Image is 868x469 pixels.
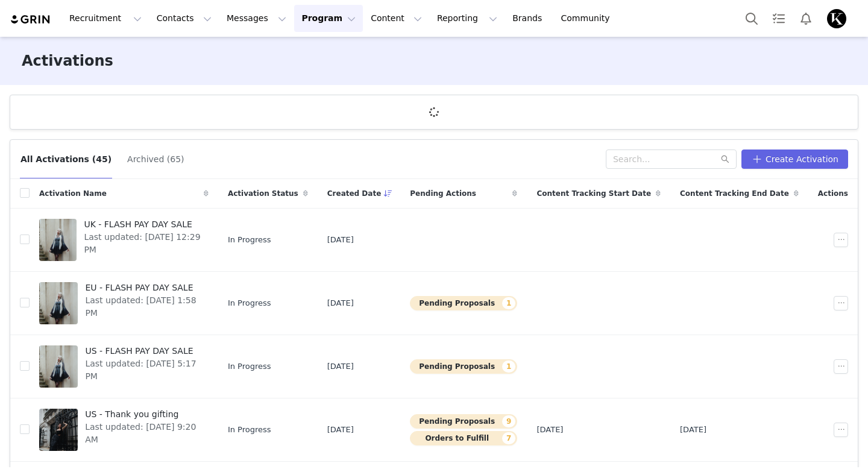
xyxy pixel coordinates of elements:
[741,150,848,169] button: Create Activation
[738,5,765,32] button: Search
[505,5,553,32] a: Brands
[228,188,298,199] span: Activation Status
[228,424,271,436] span: In Progress
[536,188,651,199] span: Content Tracking Start Date
[680,188,789,199] span: Content Tracking End Date
[84,231,201,256] span: Last updated: [DATE] 12:29 PM
[327,188,382,199] span: Created Date
[85,408,201,421] span: US - Thank you gifting
[430,5,505,32] button: Reporting
[410,188,476,199] span: Pending Actions
[294,5,363,32] button: Program
[62,5,149,32] button: Recruitment
[85,294,201,319] span: Last updated: [DATE] 1:58 PM
[327,424,354,436] span: [DATE]
[85,357,201,383] span: Last updated: [DATE] 5:17 PM
[410,296,517,310] button: Pending Proposals1
[85,345,201,357] span: US - FLASH PAY DAY SALE
[827,9,846,28] img: f458b524-a42d-4a57-88ec-510b047d501f.jpg
[85,282,201,294] span: EU - FLASH PAY DAY SALE
[85,421,201,446] span: Last updated: [DATE] 9:20 AM
[327,234,354,246] span: [DATE]
[39,188,107,199] span: Activation Name
[410,431,517,445] button: Orders to Fulfill7
[39,406,209,454] a: US - Thank you giftingLast updated: [DATE] 9:20 AM
[39,216,209,264] a: UK - FLASH PAY DAY SALELast updated: [DATE] 12:29 PM
[327,297,354,309] span: [DATE]
[84,218,201,231] span: UK - FLASH PAY DAY SALE
[10,14,52,25] img: grin logo
[410,414,517,429] button: Pending Proposals9
[20,150,112,169] button: All Activations (45)
[22,50,113,72] h3: Activations
[793,5,819,32] button: Notifications
[39,342,209,391] a: US - FLASH PAY DAY SALELast updated: [DATE] 5:17 PM
[721,155,729,163] i: icon: search
[410,359,517,374] button: Pending Proposals1
[228,297,271,309] span: In Progress
[149,5,219,32] button: Contacts
[536,424,563,436] span: [DATE]
[680,424,706,436] span: [DATE]
[228,360,271,373] span: In Progress
[766,5,792,32] a: Tasks
[127,150,184,169] button: Archived (65)
[219,5,294,32] button: Messages
[554,5,623,32] a: Community
[327,360,354,373] span: [DATE]
[228,234,271,246] span: In Progress
[808,181,858,206] div: Actions
[39,279,209,327] a: EU - FLASH PAY DAY SALELast updated: [DATE] 1:58 PM
[363,5,429,32] button: Content
[820,9,858,28] button: Profile
[606,150,737,169] input: Search...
